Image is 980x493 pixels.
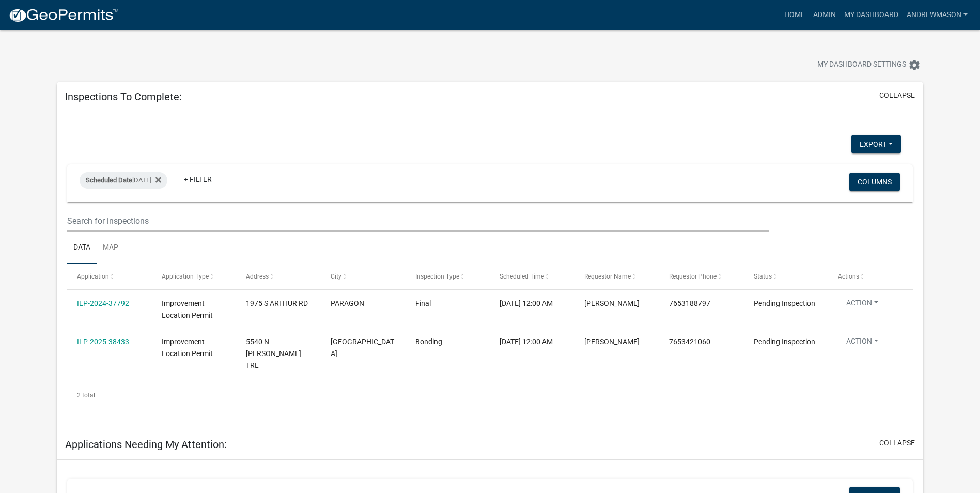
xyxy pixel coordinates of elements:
button: collapse [879,438,915,449]
a: AndrewMason [903,5,972,25]
span: Final [415,299,431,307]
datatable-header-cell: Inspection Type [406,264,490,289]
span: City [331,273,341,280]
span: 08/13/2025, 12:00 AM [500,337,553,346]
datatable-header-cell: City [321,264,406,289]
span: Pending Inspection [754,299,815,307]
datatable-header-cell: Application [67,264,152,289]
span: Pending Inspection [754,337,815,346]
button: collapse [879,90,915,101]
button: Columns [849,173,900,191]
datatable-header-cell: Address [236,264,321,289]
div: [DATE] [80,172,167,189]
span: Address [246,273,269,280]
a: Admin [809,5,840,25]
datatable-header-cell: Actions [828,264,913,289]
span: Status [754,273,772,280]
datatable-header-cell: Status [743,264,828,289]
i: settings [908,59,921,71]
h5: Inspections To Complete: [65,90,182,103]
span: Inspection Type [415,273,459,280]
datatable-header-cell: Application Type [152,264,237,289]
a: My Dashboard [840,5,903,25]
span: 7653421060 [669,337,710,346]
span: Improvement Location Permit [162,299,213,319]
a: ILP-2024-37792 [77,299,129,307]
div: 2 total [67,382,913,408]
datatable-header-cell: Requestor Name [574,264,659,289]
button: My Dashboard Settingssettings [809,55,929,75]
span: Application Type [162,273,209,280]
span: 7653188797 [669,299,710,307]
datatable-header-cell: Scheduled Time [490,264,574,289]
a: ILP-2025-38433 [77,337,129,346]
span: Improvement Location Permit [162,337,213,358]
span: Bonding [415,337,442,346]
h5: Applications Needing My Attention: [65,438,227,451]
span: 5540 N ZANDER TRL [246,337,301,369]
a: Home [780,5,809,25]
a: + Filter [176,170,220,189]
button: Export [851,135,901,153]
a: Map [97,232,125,265]
span: 1975 S ARTHUR RD [246,299,308,307]
span: 08/13/2025, 12:00 AM [500,299,553,307]
span: Requestor Phone [669,273,717,280]
button: Action [838,298,886,313]
span: My Dashboard Settings [817,59,906,71]
div: collapse [57,112,923,429]
span: Requestor Name [584,273,631,280]
span: MYLES [584,337,640,346]
span: Actions [838,273,859,280]
button: Action [838,336,886,351]
input: Search for inspections [67,210,769,232]
span: Scheduled Time [500,273,544,280]
datatable-header-cell: Requestor Phone [659,264,744,289]
span: Application [77,273,109,280]
span: Scheduled Date [86,176,132,184]
span: STEPHANIE BOYER [584,299,640,307]
a: Data [67,232,97,265]
span: PARAGON [331,299,364,307]
span: MARTINSVILLE [331,337,394,358]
